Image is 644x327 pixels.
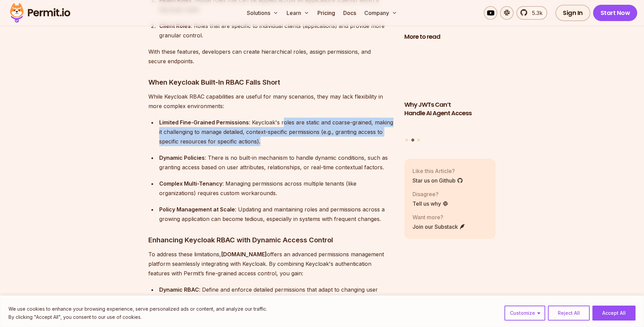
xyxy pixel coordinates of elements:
[159,180,222,187] strong: Complex Multi-Tenancy
[159,205,393,224] div: : Updating and maintaining roles and permissions across a growing application can become tedious,...
[412,167,463,175] p: Like this Article?
[404,45,496,97] img: Why JWTs Can’t Handle AI Agent Access
[404,101,496,118] h3: Why JWTs Can’t Handle AI Agent Access
[405,139,408,141] button: Go to slide 1
[404,45,496,135] li: 2 of 3
[504,306,545,321] button: Customize
[159,22,191,29] strong: Client Roles
[159,179,393,198] div: : Managing permissions across multiple tenants (like organizations) requires custom workarounds.
[8,305,267,313] p: We use cookies to enhance your browsing experience, serve personalized ads or content, and analyz...
[592,306,636,321] button: Accept All
[412,200,448,208] a: Tell us why
[159,153,393,172] div: : There is no built-in mechanism to handle dynamic conditions, such as granting access based on u...
[412,223,465,231] a: Join our Substack
[593,5,638,21] a: Start Now
[341,6,359,20] a: Docs
[148,235,393,245] h3: Enhancing Keycloak RBAC with Dynamic Access Control
[244,6,281,20] button: Solutions
[159,285,393,304] div: : Define and enforce detailed permissions that adapt to changing user roles, actions, and applica...
[148,77,393,88] h3: When Keycloak Built-In RBAC Falls Short
[404,33,496,41] h2: More to read
[159,119,249,126] strong: Limited Fine-Grained Permissions
[7,1,73,24] img: Permit logo
[412,176,463,185] a: Star us on Github
[362,6,400,20] button: Company
[221,251,267,258] strong: [DOMAIN_NAME]
[412,213,465,221] p: Want more?
[315,6,338,20] a: Pricing
[159,21,393,40] div: : Roles that are specific to individual clients (applications) and provide more granular control.
[159,154,205,161] strong: Dynamic Policies
[159,118,393,146] div: : Keycloak's roles are static and coarse-grained, making it challenging to manage detailed, conte...
[148,92,393,111] p: While Keycloak RBAC capabilities are useful for many scenarios, they may lack flexibility in more...
[555,5,590,21] a: Sign In
[417,139,420,141] button: Go to slide 3
[516,6,547,20] a: 5.3k
[8,313,267,321] p: By clicking "Accept All", you consent to our use of cookies.
[412,190,448,198] p: Disagree?
[284,6,312,20] button: Learn
[528,9,542,17] span: 5.3k
[159,206,235,213] strong: Policy Management at Scale
[148,249,393,278] p: To address these limitations, offers an advanced permissions management platform seamlessly integ...
[148,47,393,66] p: With these features, developers can create hierarchical roles, assign permissions, and secure end...
[548,306,590,321] button: Reject All
[404,45,496,143] div: Posts
[411,139,414,142] button: Go to slide 2
[159,286,199,293] strong: Dynamic RBAC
